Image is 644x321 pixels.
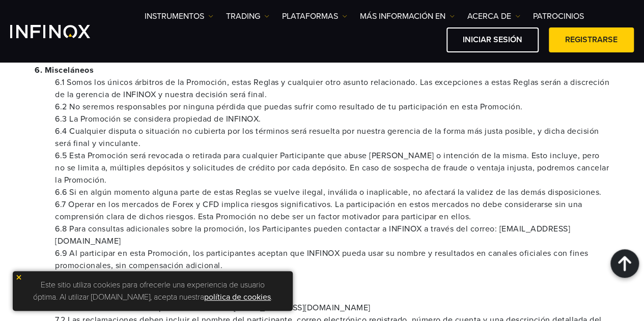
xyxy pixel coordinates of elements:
li: 6.6 Si en algún momento alguna parte de estas Reglas se vuelve ilegal, inválida o inaplicable, no... [55,186,609,198]
li: 6.8 Para consultas adicionales sobre la promoción, los Participantes pueden contactar a INFINOX a... [55,223,609,247]
a: política de cookies [204,292,271,302]
li: 6.7 Operar en los mercados de Forex y CFD implica riesgos significativos. La participación en est... [55,198,609,223]
li: 6.9 Al participar en esta Promoción, los participantes aceptan que INFINOX pueda usar su nombre y... [55,247,609,272]
a: INFINOX Logo [10,25,114,38]
a: [EMAIL_ADDRESS][DOMAIN_NAME] [231,303,371,313]
a: Más información en [360,10,455,22]
p: Este sitio utiliza cookies para ofrecerle una experiencia de usuario óptima. Al utilizar [DOMAIN_... [18,276,288,306]
li: 6.1 Somos los únicos árbitros de la Promoción, estas Reglas y cualquier otro asunto relacionado. ... [55,76,609,101]
li: 6.4 Cualquier disputa o situación no cubierta por los términos será resuelta por nuestra gerencia... [55,125,609,150]
p: 6. Misceláneos [35,64,609,76]
li: 7.1 Todas las reclamaciones pueden enviarse a: [55,302,609,314]
a: Iniciar sesión [446,27,539,52]
p: 7. Reclamaciones [35,289,609,302]
img: yellow close icon [15,274,22,281]
a: Registrarse [549,27,634,52]
a: TRADING [226,10,269,22]
a: Instrumentos [145,10,213,22]
li: 6.3 La Promoción se considera propiedad de INFINOX. [55,113,609,125]
a: Patrocinios [533,10,584,22]
a: ACERCA DE [467,10,520,22]
li: 6.5 Esta Promoción será revocada o retirada para cualquier Participante que abuse [PERSON_NAME] o... [55,150,609,186]
a: PLATAFORMAS [282,10,347,22]
li: 6.2 No seremos responsables por ninguna pérdida que puedas sufrir como resultado de tu participac... [55,101,609,113]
